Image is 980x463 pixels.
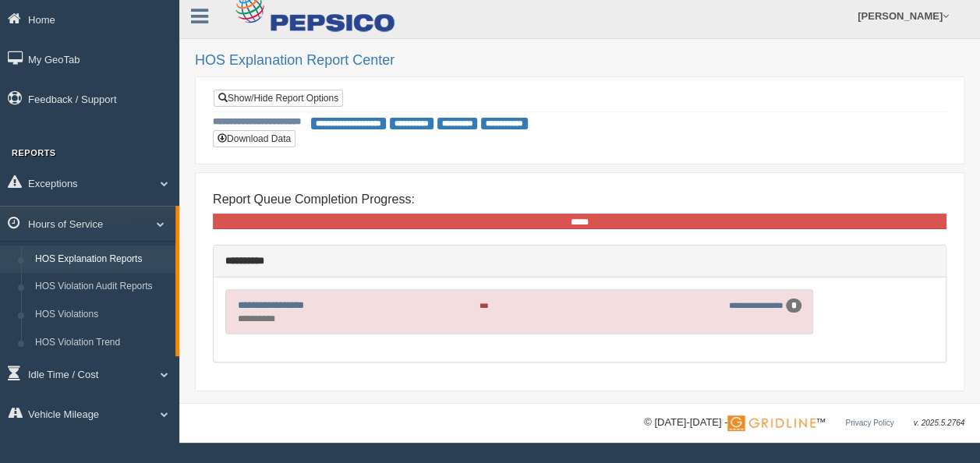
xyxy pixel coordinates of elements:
[914,419,964,427] span: v. 2025.5.2764
[845,419,893,427] a: Privacy Policy
[195,53,964,69] h2: HOS Explanation Report Center
[644,415,964,431] div: © [DATE]-[DATE] - ™
[28,246,175,274] a: HOS Explanation Reports
[28,329,175,357] a: HOS Violation Trend
[28,273,175,301] a: HOS Violation Audit Reports
[727,415,815,431] img: Gridline
[213,130,295,147] button: Download Data
[28,301,175,329] a: HOS Violations
[214,90,343,107] a: Show/Hide Report Options
[213,193,946,207] h4: Report Queue Completion Progress:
